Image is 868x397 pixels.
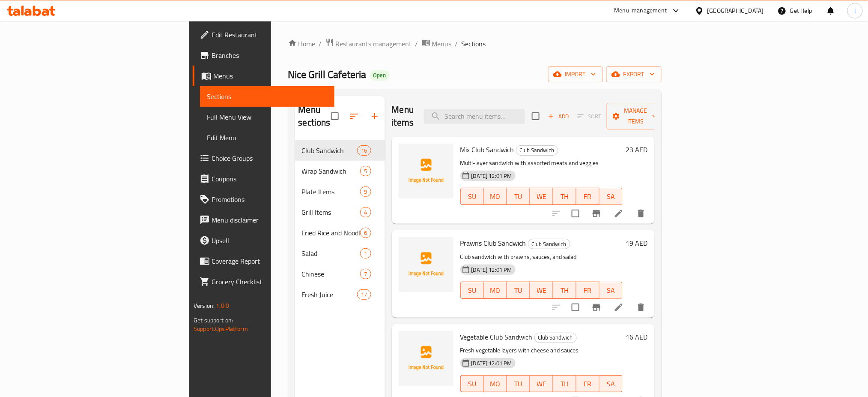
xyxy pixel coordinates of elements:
button: SU [460,375,484,392]
div: Grill Items4 [295,202,385,223]
div: [GEOGRAPHIC_DATA] [707,6,764,15]
div: items [360,269,371,279]
div: items [360,207,371,217]
nav: Menu sections [295,137,385,308]
span: Plate Items [302,186,361,197]
div: Club Sandwich [516,145,558,156]
span: TH [557,378,573,390]
span: Club Sandwich [516,145,558,155]
button: FR [576,188,600,205]
a: Promotions [193,189,334,210]
span: Manage items [614,105,657,127]
div: Wrap Sandwich5 [295,161,385,181]
div: items [357,289,371,300]
span: Prawns Club Sandwich [460,237,526,250]
div: items [360,166,371,176]
span: SA [603,190,619,203]
button: WE [530,188,553,205]
span: [DATE] 12:01 PM [468,172,516,180]
p: Multi-layer sandwich with assorted meats and veggies [460,158,623,168]
span: Club Sandwich [535,333,576,343]
span: 7 [361,270,370,278]
div: Club Sandwich16 [295,140,385,161]
h6: 16 AED [626,331,648,343]
h6: 19 AED [626,237,648,249]
span: MO [487,190,504,203]
span: Fried Rice and Noodles [302,228,361,238]
span: FR [580,190,596,203]
button: delete [631,203,651,224]
span: Grocery Checklist [212,277,328,287]
span: SU [464,378,480,390]
a: Sections [200,86,334,107]
span: Select section [527,107,545,125]
span: Vegetable Club Sandwich [460,331,533,343]
button: Add [545,110,572,123]
button: Add section [364,106,385,126]
button: SU [460,282,484,299]
a: Edit Menu [200,127,334,148]
div: Menu-management [614,6,667,16]
span: Mix Club Sandwich [460,143,514,156]
span: Menu disclaimer [212,215,328,225]
div: Salad1 [295,243,385,264]
span: TU [510,190,527,203]
span: MO [487,284,504,297]
button: TU [507,375,530,392]
a: Edit menu item [614,208,624,219]
li: / [415,39,418,49]
button: SA [600,188,623,205]
span: Restaurants management [336,39,412,49]
span: Sort sections [344,106,364,126]
button: SU [460,188,484,205]
span: 1 [361,250,370,258]
span: Add [547,111,570,121]
span: 9 [361,188,370,196]
span: 4 [361,208,370,217]
a: Menus [422,38,452,49]
a: Support.OpsPlatform [194,323,248,334]
span: Grill Items [302,207,361,217]
span: Sections [462,39,486,49]
h6: 23 AED [626,144,648,156]
span: TH [557,190,573,203]
span: TH [557,284,573,297]
button: TU [507,188,530,205]
span: Get support on: [194,315,233,326]
span: SA [603,378,619,390]
a: Restaurants management [325,38,412,49]
div: Chinese7 [295,264,385,284]
span: Coupons [212,174,328,184]
span: Choice Groups [212,153,328,163]
nav: breadcrumb [288,38,662,49]
p: Fresh vegetable layers with cheese and sauces [460,345,623,356]
h2: Menu items [392,103,414,129]
span: 17 [358,291,370,299]
span: MO [487,378,504,390]
span: 16 [358,147,370,155]
button: MO [484,282,507,299]
a: Coupons [193,168,334,189]
span: FR [580,378,596,390]
span: Version: [194,300,215,311]
div: Fried Rice and Noodles6 [295,223,385,243]
div: Fresh Juice17 [295,284,385,305]
span: SU [464,284,480,297]
button: FR [576,282,600,299]
span: Add item [545,110,572,123]
a: Menu disclaimer [193,210,334,230]
div: Chinese [302,269,361,279]
span: Select all sections [326,107,344,125]
li: / [455,39,458,49]
button: Branch-specific-item [586,297,607,318]
span: Club Sandwich [302,145,358,156]
button: WE [530,375,553,392]
span: WE [534,190,550,203]
button: Manage items [607,103,664,129]
div: Open [370,70,390,81]
span: Wrap Sandwich [302,166,361,176]
a: Branches [193,45,334,66]
span: Promotions [212,194,328,205]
